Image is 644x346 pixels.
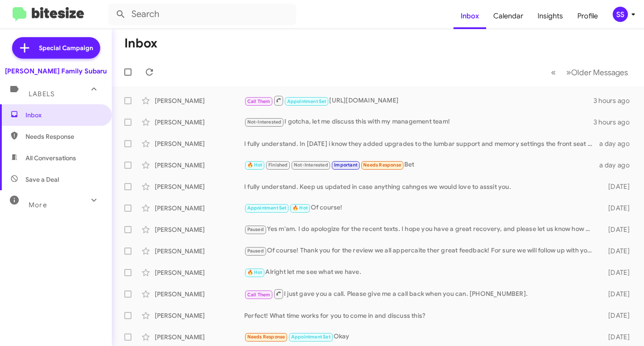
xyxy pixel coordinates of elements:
[593,118,637,127] div: 3 hours ago
[291,334,330,340] span: Appointment Set
[244,139,598,148] div: I fully understand. In [DATE] i know they added upgrades to the lumbar support and memory setting...
[566,67,571,78] span: »
[12,37,100,59] a: Special Campaign
[268,162,288,168] span: Finished
[453,3,486,29] a: Inbox
[247,119,282,125] span: Not-Interested
[29,90,55,98] span: Labels
[155,118,244,127] div: [PERSON_NAME]
[155,182,244,191] div: [PERSON_NAME]
[244,203,598,213] div: Of course!
[244,332,598,342] div: Okay
[598,311,637,320] div: [DATE]
[598,290,637,299] div: [DATE]
[39,43,93,52] span: Special Campaign
[244,311,598,320] div: Perfect! What time works for you to come in and discuss this?
[561,63,633,81] button: Next
[25,132,102,141] span: Needs Response
[598,333,637,342] div: [DATE]
[244,95,593,106] div: [URL][DOMAIN_NAME]
[244,182,598,191] div: I fully understand. Keep us updated in case anything cahnges we would love to asssit you.
[244,267,598,278] div: Alright let me see what we have.
[25,154,76,162] span: All Conversations
[247,334,285,340] span: Needs Response
[546,63,561,81] button: Previous
[247,162,263,168] span: 🔥 Hot
[605,7,634,22] button: SS
[613,7,628,22] div: SS
[244,246,598,256] div: Of course! Thank you for the review we all appercaite ther great feedback! For sure we will follo...
[108,4,296,25] input: Search
[29,201,47,209] span: More
[247,292,271,298] span: Call Them
[570,3,605,29] a: Profile
[598,161,637,170] div: a day ago
[155,96,244,105] div: [PERSON_NAME]
[244,117,593,127] div: I gotcha, let me discuss this with my management team!
[25,111,102,120] span: Inbox
[155,225,244,234] div: [PERSON_NAME]
[530,3,570,29] a: Insights
[593,96,637,105] div: 3 hours ago
[155,268,244,277] div: [PERSON_NAME]
[294,162,328,168] span: Not-Interested
[244,224,598,235] div: Yes m'am. I do apologize for the recent texts. I hope you have a great recovery, and please let u...
[5,67,107,76] div: [PERSON_NAME] Family Subaru
[546,63,633,81] nav: Page navigation example
[155,290,244,299] div: [PERSON_NAME]
[247,226,264,232] span: Paused
[486,3,530,29] a: Calendar
[124,36,157,51] h1: Inbox
[292,205,308,211] span: 🔥 Hot
[155,333,244,342] div: [PERSON_NAME]
[244,288,598,299] div: I just gave you a call. Please give me a call back when you can. [PHONE_NUMBER].
[598,247,637,256] div: [DATE]
[155,311,244,320] div: [PERSON_NAME]
[598,225,637,234] div: [DATE]
[155,161,244,170] div: [PERSON_NAME]
[598,182,637,191] div: [DATE]
[244,160,598,170] div: Bet
[287,98,326,104] span: Appointment Set
[155,139,244,148] div: [PERSON_NAME]
[247,248,264,254] span: Paused
[155,247,244,256] div: [PERSON_NAME]
[25,175,59,184] span: Save a Deal
[247,98,271,104] span: Call Them
[598,204,637,213] div: [DATE]
[247,205,287,211] span: Appointment Set
[598,139,637,148] div: a day ago
[155,204,244,213] div: [PERSON_NAME]
[571,68,628,77] span: Older Messages
[247,269,263,275] span: 🔥 Hot
[334,162,357,168] span: Important
[598,268,637,277] div: [DATE]
[363,162,401,168] span: Needs Response
[551,67,556,78] span: «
